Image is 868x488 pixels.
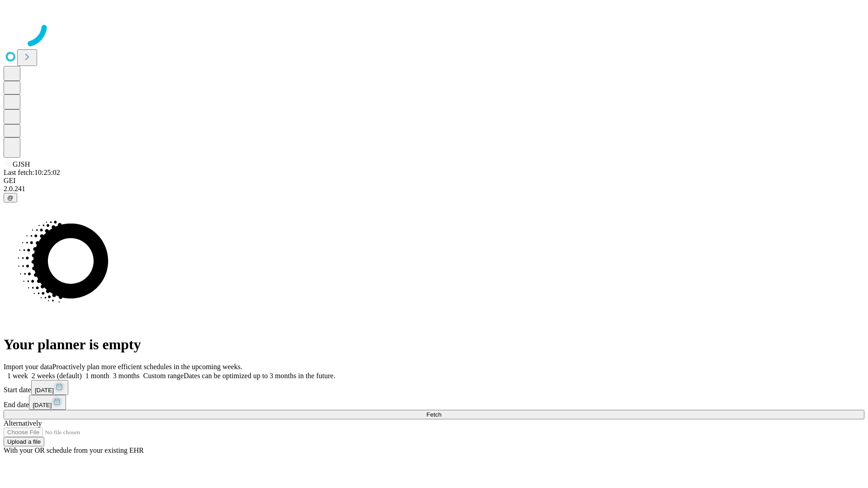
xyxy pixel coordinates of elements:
[4,185,864,193] div: 2.0.241
[4,410,864,419] button: Fetch
[32,372,82,380] span: 2 weeks (default)
[143,372,184,380] span: Custom range
[426,411,441,418] span: Fetch
[85,372,109,380] span: 1 month
[7,372,28,380] span: 1 week
[4,169,60,176] span: Last fetch: 10:25:02
[4,193,17,202] button: @
[4,380,864,395] div: Start date
[113,372,140,380] span: 3 months
[52,363,242,371] span: Proactively plan more efficient schedules in the upcoming weeks.
[33,402,52,408] span: [DATE]
[35,387,54,394] span: [DATE]
[4,336,864,353] h1: Your planner is empty
[29,395,66,410] button: [DATE]
[4,419,42,427] span: Alternatively
[4,177,864,185] div: GEI
[184,372,335,380] span: Dates can be optimized up to 3 months in the future.
[4,395,864,410] div: End date
[31,380,68,395] button: [DATE]
[13,160,30,168] span: GJSH
[7,194,14,201] span: @
[4,363,52,371] span: Import your data
[4,446,144,454] span: With your OR schedule from your existing EHR
[4,437,44,446] button: Upload a file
